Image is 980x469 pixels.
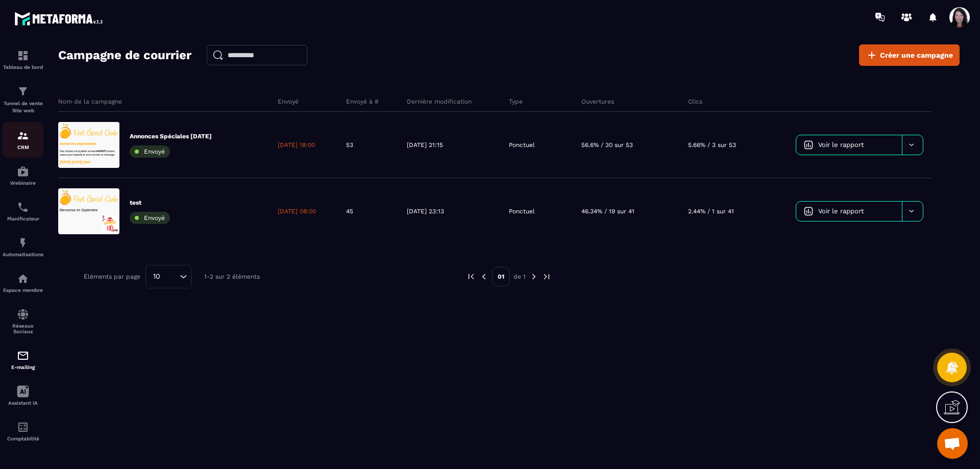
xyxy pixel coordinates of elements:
[5,91,199,116] p: Des choses incroyables arrivent Octobre, raison pour laquelle je vous envoie ce message.
[84,273,140,280] p: Éléments par page
[688,141,736,149] p: 5.66% / 3 sur 53
[278,141,315,149] p: [DATE] 18:00
[278,97,299,106] p: Envoyé
[407,97,472,106] p: Dernière modification
[804,207,813,216] img: icon
[145,265,191,288] div: Search for option
[3,378,43,413] a: Assistant IA
[688,207,734,215] p: 2.44% / 1 sur 41
[17,273,29,285] img: automations
[164,271,177,282] input: Search for option
[17,201,29,213] img: scheduler
[17,237,29,249] img: automations
[796,202,902,221] a: Voir le rapport
[407,207,444,215] p: [DATE] 23:13
[17,130,29,142] img: formation
[581,97,614,106] p: Ouvertures
[17,85,29,97] img: formation
[150,271,164,282] span: 10
[3,287,43,293] p: Espace membre
[581,141,633,149] p: 56.6% / 30 sur 53
[17,50,29,62] img: formation
[130,132,212,140] p: Annonces Spéciales [DATE]
[492,267,510,286] p: 01
[5,127,108,140] strong: [DATE] [DATE] Soir
[3,323,43,334] p: Réseaux Sociaux
[509,141,535,149] p: Ponctuel
[818,207,864,215] span: Voir le rapport
[3,42,43,78] a: formationformationTableau de bord
[937,428,968,459] div: Ouvrir le chat
[346,141,353,149] p: 53
[3,78,43,122] a: formationformationTunnel de vente Site web
[17,308,29,320] img: social-network
[130,199,170,207] p: test
[5,152,199,188] p: Participez à une conférence Zoom animée par le [PERSON_NAME] (Herbalife Nutrition [GEOGRAPHIC_DATA])
[17,350,29,362] img: email
[3,158,43,193] a: automationsautomationsWebinaire
[509,207,535,215] p: Ponctuel
[3,144,43,150] p: CRM
[204,273,260,280] p: 1-2 sur 2 éléments
[278,207,316,215] p: [DATE] 08:00
[346,207,353,215] p: 45
[3,252,43,257] p: Automatisations
[5,66,127,79] strong: Annonces Importantes
[804,140,813,150] img: icon
[407,141,443,149] p: [DATE] 21:15
[818,141,864,149] span: Voir le rapport
[3,180,43,186] p: Webinaire
[3,436,43,441] p: Comptabilité
[58,97,122,106] p: Nom de la campagne
[3,100,43,114] p: Tunnel de vente Site web
[5,66,132,79] span: Bienvenue en Septembre
[581,207,634,215] p: 46.34% / 19 sur 41
[3,122,43,158] a: formationformationCRM
[796,135,902,155] a: Voir le rapport
[529,272,538,281] img: next
[58,45,191,65] h2: Campagne de courrier
[3,342,43,378] a: emailemailE-mailing
[144,148,165,155] span: Envoyé
[14,9,106,28] img: logo
[688,97,702,106] p: Clics
[144,214,165,221] span: Envoyé
[3,64,43,70] p: Tableau de bord
[3,229,43,265] a: automationsautomationsAutomatisations
[3,216,43,221] p: Planificateur
[3,301,43,342] a: social-networksocial-networkRéseaux Sociaux
[3,193,43,229] a: schedulerschedulerPlanificateur
[542,272,551,281] img: next
[3,265,43,301] a: automationsautomationsEspace membre
[479,272,488,281] img: prev
[346,97,379,106] p: Envoyé à #
[880,50,953,60] span: Créer une campagne
[467,272,476,281] img: prev
[513,273,526,281] p: de 1
[3,400,43,406] p: Assistant IA
[859,44,960,66] a: Créer une campagne
[17,165,29,178] img: automations
[509,97,523,106] p: Type
[3,364,43,370] p: E-mailing
[3,413,43,449] a: accountantaccountantComptabilité
[128,92,157,102] strong: AVANT
[17,421,29,433] img: accountant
